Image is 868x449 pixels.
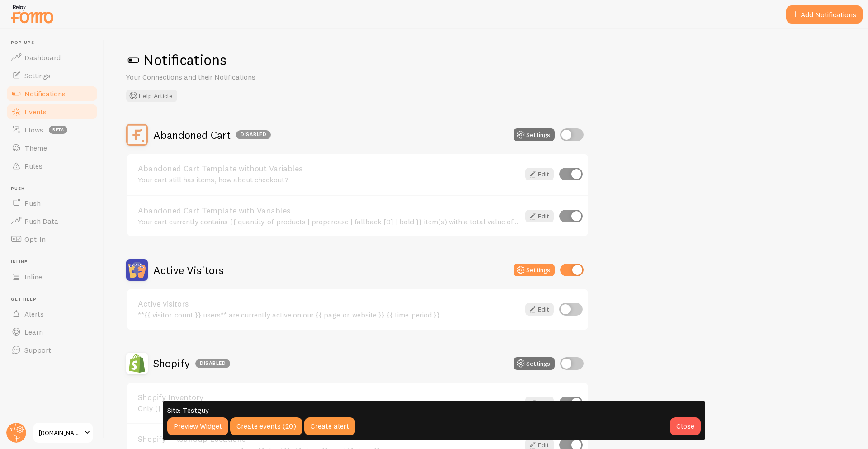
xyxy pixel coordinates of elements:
[167,417,228,435] a: Preview Widget
[138,165,520,173] a: Abandoned Cart Template without Variables
[24,309,44,318] span: Alerts
[5,121,99,139] a: Flows beta
[138,217,520,226] div: Your cart currently contains {{ quantity_of_products | propercase | fallback [0] | bold }} item(s...
[5,212,99,230] a: Push Data
[126,90,177,102] button: Help Article
[24,107,47,116] span: Events
[11,40,99,46] span: Pop-ups
[167,405,701,416] p: Site: Testguy
[24,53,61,62] span: Dashboard
[525,168,554,180] a: Edit
[236,130,271,139] div: Disabled
[24,125,43,134] span: Flows
[11,259,99,265] span: Inline
[24,143,47,152] span: Theme
[138,207,520,215] a: Abandoned Cart Template with Variables
[670,417,701,435] div: Close
[9,2,55,25] img: fomo-relay-logo-orange.svg
[5,157,99,175] a: Rules
[304,417,355,435] div: Create alert
[24,89,66,98] span: Notifications
[195,359,230,368] div: Disabled
[24,217,58,226] span: Push Data
[126,51,846,69] h1: Notifications
[138,300,520,308] a: Active visitors
[230,417,302,435] div: Create events (20)
[24,161,42,170] span: Rules
[24,235,46,244] span: Opt-In
[514,357,555,370] button: Settings
[5,85,99,103] a: Notifications
[138,311,520,319] div: **{{ visitor_count }} users** are currently active on our {{ page_or_website }} {{ time_period }}
[49,126,67,134] span: beta
[514,264,555,276] button: Settings
[126,124,148,146] img: Abandoned Cart
[126,353,148,374] img: Shopify
[5,194,99,212] a: Push
[24,272,42,281] span: Inline
[5,230,99,248] a: Opt-In
[5,139,99,157] a: Theme
[5,323,99,341] a: Learn
[525,303,554,316] a: Edit
[24,199,41,208] span: Push
[514,128,555,141] button: Settings
[5,48,99,66] a: Dashboard
[5,341,99,359] a: Support
[24,345,51,354] span: Support
[5,268,99,286] a: Inline
[525,210,554,222] a: Edit
[153,356,230,370] h2: Shopify
[153,263,224,277] h2: Active Visitors
[11,297,99,302] span: Get Help
[126,259,148,281] img: Active Visitors
[153,128,271,142] h2: Abandoned Cart
[138,175,520,184] div: Your cart still has items, how about checkout?
[24,71,51,80] span: Settings
[5,66,99,85] a: Settings
[5,305,99,323] a: Alerts
[24,327,43,336] span: Learn
[5,103,99,121] a: Events
[126,72,343,82] p: Your Connections and their Notifications
[11,186,99,192] span: Push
